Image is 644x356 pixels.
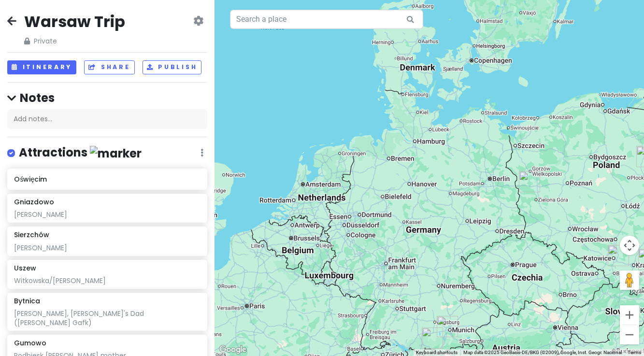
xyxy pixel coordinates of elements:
h6: Gniazdowo [14,198,54,206]
img: marker [90,146,142,161]
input: Search a place [230,10,423,29]
a: Open this area in Google Maps (opens a new window) [217,343,249,356]
button: Share [84,60,134,74]
h6: Oświęcim [14,175,200,184]
h4: Attractions [19,145,142,161]
h6: Bytnica [14,297,40,305]
img: Google [217,343,249,356]
button: Publish [143,60,202,74]
h6: Sierzchów [14,230,49,239]
button: Map camera controls [620,236,639,255]
div: Wolfratshausen [437,316,458,337]
div: Oświęcim [608,245,629,266]
div: Neuschwanstein Castle [422,328,443,349]
h4: Notes [7,90,207,105]
h2: Warsaw Trip [24,12,125,32]
div: Add notes... [7,109,207,129]
button: Zoom out [620,325,639,344]
div: Witkowska/[PERSON_NAME] [14,276,200,285]
button: Itinerary [7,60,76,74]
button: Keyboard shortcuts [416,349,458,356]
span: Private [24,36,125,46]
div: [PERSON_NAME], [PERSON_NAME]'s Dad ([PERSON_NAME] Gafk) [14,309,200,327]
button: Drag Pegman onto the map to open Street View [620,271,639,290]
span: Map data ©2025 GeoBasis-DE/BKG (©2009), Google, Inst. Geogr. Nacional [463,350,622,355]
h6: Uszew [14,264,36,272]
a: Terms (opens in new tab) [628,350,641,355]
button: Zoom in [620,305,639,325]
div: Bytnica [519,171,540,192]
div: [PERSON_NAME] [14,210,200,219]
div: [PERSON_NAME] [14,243,200,252]
h6: Gumowo [14,339,46,347]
